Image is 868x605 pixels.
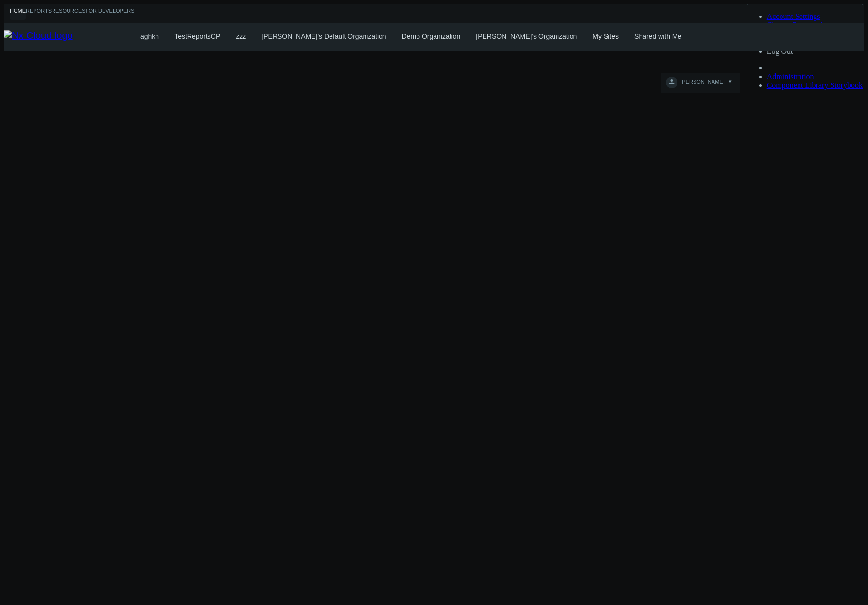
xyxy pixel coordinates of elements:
a: [PERSON_NAME]'s Organization [476,33,577,40]
a: Shared with Me [634,33,681,40]
button: [PERSON_NAME] [661,73,739,93]
img: Nx Cloud logo [4,30,128,45]
a: Administration [767,72,814,81]
a: Change Password [767,21,822,29]
a: Home [10,8,26,20]
a: Reports [26,8,52,20]
a: Resources [52,8,86,20]
span: [PERSON_NAME] [680,79,724,90]
a: [PERSON_NAME]'s Default Organization [261,33,386,40]
div: My Sites [592,33,619,49]
a: For Developers [86,8,135,20]
a: Demo Organization [402,33,461,40]
a: Account Settings [767,12,820,20]
a: zzz [236,33,246,40]
a: Component Library Storybook [767,81,863,89]
a: TestReportsCP [174,33,220,40]
a: aghkh [140,33,159,40]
